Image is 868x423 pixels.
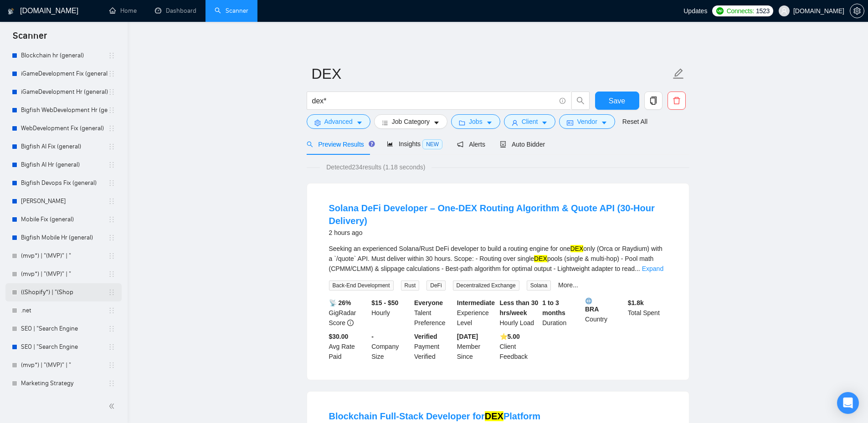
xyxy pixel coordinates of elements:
a: .net [21,301,108,320]
span: holder [108,307,115,314]
b: Intermediate [457,299,495,306]
a: SEO | "Search Engine [21,338,108,356]
li: Bigfish Mobile Hr (general) [5,229,122,247]
a: setting [850,7,864,15]
li: Blockchain hr (general) [5,46,122,65]
div: Tooltip anchor [368,140,376,148]
div: Experience Level [455,298,498,328]
div: 2 hours ago [329,227,667,238]
div: Client Feedback [498,331,541,362]
a: WebDevelopment Fix (general) [21,119,108,138]
span: setting [314,119,321,126]
button: settingAdvancedcaret-down [307,114,370,129]
b: [DATE] [457,333,478,340]
div: Payment Verified [412,331,455,362]
span: Job Category [392,117,430,127]
input: Scanner name... [312,62,671,85]
span: caret-down [433,119,440,126]
span: holder [108,325,115,332]
li: Mobile Fix (general) [5,210,122,229]
div: Company Size [370,331,412,362]
b: $15 - $50 [371,299,398,306]
span: Auto Bidder [500,141,545,148]
span: folder [459,119,465,126]
a: dashboardDashboard [155,7,196,15]
span: Scanner [5,29,54,48]
button: Save [595,92,639,110]
a: iGameDevelopment Hr (general) [21,83,108,101]
mark: DEX [570,245,584,252]
span: Back-End Development [329,280,394,290]
button: barsJob Categorycaret-down [374,114,447,129]
button: idcardVendorcaret-down [559,114,615,129]
div: Seeking an experienced Solana/Rust DeFi developer to build a routing engine for one only (Orca or... [329,244,667,274]
div: Talent Preference [412,298,455,328]
div: Member Since [455,331,498,362]
button: delete [668,92,686,110]
div: Hourly Load [498,298,541,328]
span: holder [108,161,115,168]
span: caret-down [356,119,363,126]
span: caret-down [541,119,548,126]
a: Bigfish AI Hr (general) [21,156,108,174]
b: BRA [585,298,624,313]
li: Bigfish AI Hr (general) [5,156,122,174]
li: ((Shopify*) | "(Shop [5,283,122,301]
li: SEO | "Search Engine [5,320,122,338]
span: holder [108,88,115,96]
button: userClientcaret-down [504,114,556,129]
span: ... [635,265,640,272]
span: holder [108,143,115,150]
span: Alerts [457,141,485,148]
a: iGameDevelopment Fix (general) [21,65,108,83]
li: Bigfish AI Fix (general) [5,138,122,156]
mark: DEX [485,411,503,421]
span: Decentralized Exchange [453,280,519,290]
span: setting [850,7,864,15]
li: Bigfish Devops Fix (general) [5,174,122,192]
span: Preview Results [307,141,372,148]
span: delete [668,97,685,105]
li: (mvp*) | "(MVP)" | " [5,356,122,374]
span: holder [108,107,115,114]
li: iGameDevelopment Hr (general) [5,83,122,101]
span: Detected 234 results (1.18 seconds) [320,162,431,172]
span: user [781,8,787,14]
a: Solana DeFi Developer – One-DEX Routing Algorithm & Quote API (30-Hour Delivery) [329,203,655,226]
span: double-left [108,402,118,411]
a: (mvp*) | "(MVP)" | " [21,265,108,283]
img: 🌐 [586,298,592,304]
a: More... [558,281,578,289]
span: caret-down [601,119,607,126]
b: $ 1.8k [628,299,644,306]
div: Open Intercom Messenger [837,392,859,414]
li: Marketing Strategy [5,374,122,392]
span: Insights [387,140,442,148]
a: Reset All [622,117,647,127]
span: robot [500,141,506,148]
span: Connects: [727,6,754,16]
span: Jobs [469,117,483,127]
span: notification [457,141,463,148]
span: info-circle [347,320,354,326]
a: Expand [642,265,663,272]
b: - [371,333,374,340]
a: (mvp*) | "(MVP)" | " [21,356,108,374]
div: Duration [540,298,583,328]
a: Bigfish Mobile Hr (general) [21,229,108,247]
a: Blockchain Full-Stack Developer forDEXPlatform [329,411,541,421]
span: edit [673,68,684,80]
mark: DEX [534,255,547,262]
span: holder [108,198,115,205]
span: Client [522,117,538,127]
span: holder [108,216,115,223]
span: area-chart [387,141,393,147]
span: search [307,141,313,148]
a: searchScanner [215,7,248,15]
span: Advanced [324,117,353,127]
b: $30.00 [329,333,349,340]
button: search [571,92,590,110]
a: Bigfish AI Fix (general) [21,138,108,156]
span: DeFi [426,280,445,290]
button: copy [644,92,663,110]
